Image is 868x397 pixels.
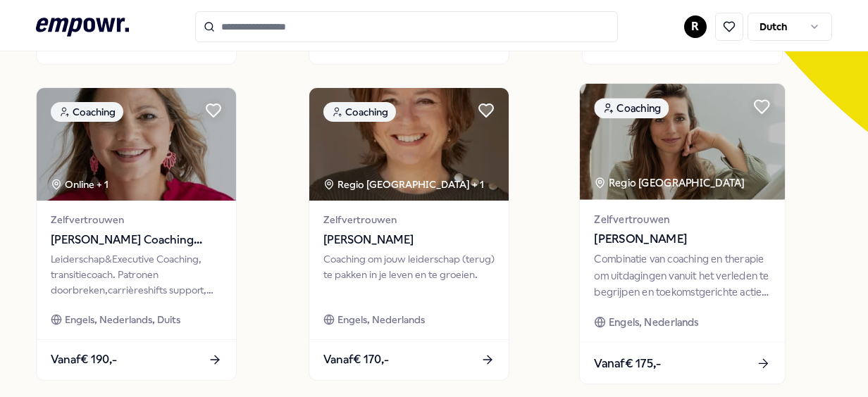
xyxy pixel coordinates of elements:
[323,231,495,249] span: [PERSON_NAME]
[309,87,509,380] a: package imageCoachingRegio [GEOGRAPHIC_DATA] + 1Zelfvertrouwen[PERSON_NAME]Coaching om jouw leide...
[594,230,770,248] span: [PERSON_NAME]
[323,102,396,122] div: Coaching
[51,251,222,298] div: Leiderschap&Executive Coaching, transitiecoach. Patronen doorbreken,carrièreshifts support, burno...
[594,251,770,300] div: Combinatie van coaching en therapie om uitdagingen vanuit het verleden te begrijpen en toekomstge...
[594,211,770,227] span: Zelfvertrouwen
[579,84,784,200] img: package image
[51,212,222,227] span: Zelfvertrouwen
[684,15,707,38] button: R
[594,175,747,191] div: Regio [GEOGRAPHIC_DATA]
[51,351,117,369] span: Vanaf € 190,-
[323,351,389,369] span: Vanaf € 170,-
[323,177,484,192] div: Regio [GEOGRAPHIC_DATA] + 1
[195,11,618,42] input: Search for products, categories or subcategories
[578,83,786,385] a: package imageCoachingRegio [GEOGRAPHIC_DATA] Zelfvertrouwen[PERSON_NAME]Combinatie van coaching e...
[36,87,237,380] a: package imageCoachingOnline + 1Zelfvertrouwen[PERSON_NAME] Coaching Facilitation TeamsLeiderschap...
[37,88,236,201] img: package image
[51,102,123,122] div: Coaching
[594,354,661,372] span: Vanaf € 175,-
[51,231,222,249] span: [PERSON_NAME] Coaching Facilitation Teams
[594,99,669,119] div: Coaching
[337,312,425,327] span: Engels, Nederlands
[323,212,495,227] span: Zelfvertrouwen
[609,315,699,331] span: Engels, Nederlands
[51,177,108,192] div: Online + 1
[65,312,180,327] span: Engels, Nederlands, Duits
[309,88,509,201] img: package image
[323,251,495,298] div: Coaching om jouw leiderschap (terug) te pakken in je leven en te groeien.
